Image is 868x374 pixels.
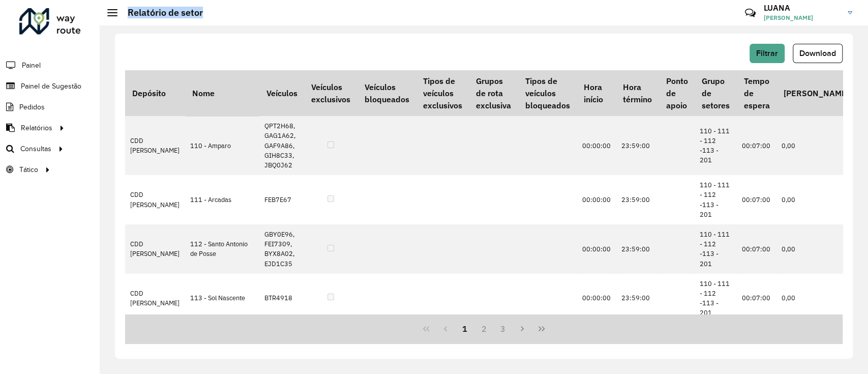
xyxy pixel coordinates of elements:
td: 0,00 [776,224,856,274]
td: CDD [PERSON_NAME] [125,224,185,274]
td: 00:07:00 [737,116,776,175]
span: Filtrar [756,49,778,57]
span: [PERSON_NAME] [764,13,840,22]
button: 3 [493,319,513,338]
th: Depósito [125,70,185,116]
th: Grupos de rota exclusiva [469,70,518,116]
td: 0,00 [776,274,856,323]
th: Nome [185,70,259,116]
td: 0,00 [776,175,856,224]
td: 00:00:00 [577,175,616,224]
td: 00:00:00 [577,224,616,274]
span: Consultas [20,143,51,154]
th: Veículos [259,70,304,116]
th: Veículos bloqueados [357,70,416,116]
td: 23:59:00 [616,274,659,323]
th: Ponto de apoio [659,70,695,116]
td: 00:00:00 [577,274,616,323]
span: Relatórios [21,123,52,133]
td: 110 - Amparo [185,116,259,175]
th: [PERSON_NAME] [776,70,856,116]
button: Filtrar [750,44,785,63]
td: 00:07:00 [737,274,776,323]
td: 00:07:00 [737,224,776,274]
span: Painel de Sugestão [21,81,81,92]
td: QPT2H68, GAG1A62, GAF9A86, GIH8C33, JBQ0J62 [259,116,304,175]
td: 110 - 111 - 112 -113 - 201 [695,224,736,274]
td: BTR4918 [259,274,304,323]
th: Hora término [616,70,659,116]
th: Tipos de veículos exclusivos [416,70,469,116]
h3: LUANA [764,3,840,13]
button: Next Page [513,319,532,338]
span: Painel [22,60,41,71]
td: 110 - 111 - 112 -113 - 201 [695,116,736,175]
h2: Relatório de setor [117,7,203,18]
td: 23:59:00 [616,224,659,274]
th: Grupo de setores [695,70,736,116]
td: GBY0E96, FEI7309, BYX8A02, EJD1C35 [259,224,304,274]
td: CDD [PERSON_NAME] [125,116,185,175]
td: FEB7E67 [259,175,304,224]
th: Hora início [577,70,616,116]
td: 23:59:00 [616,175,659,224]
td: 111 - Arcadas [185,175,259,224]
td: CDD [PERSON_NAME] [125,274,185,323]
button: Last Page [532,319,551,338]
a: Contato Rápido [739,2,761,24]
button: 1 [455,319,474,338]
button: Download [793,44,843,63]
td: 112 - Santo Antonio de Posse [185,224,259,274]
td: CDD [PERSON_NAME] [125,175,185,224]
th: Veículos exclusivos [304,70,357,116]
td: 110 - 111 - 112 -113 - 201 [695,175,736,224]
th: Tempo de espera [737,70,776,116]
td: 00:00:00 [577,116,616,175]
td: 00:07:00 [737,175,776,224]
td: 23:59:00 [616,116,659,175]
span: Tático [19,164,38,175]
button: 2 [474,319,494,338]
span: Pedidos [19,102,45,112]
td: 110 - 111 - 112 -113 - 201 [695,274,736,323]
td: 0,00 [776,116,856,175]
span: Download [799,49,836,57]
th: Tipos de veículos bloqueados [518,70,577,116]
td: 113 - Sol Nascente [185,274,259,323]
